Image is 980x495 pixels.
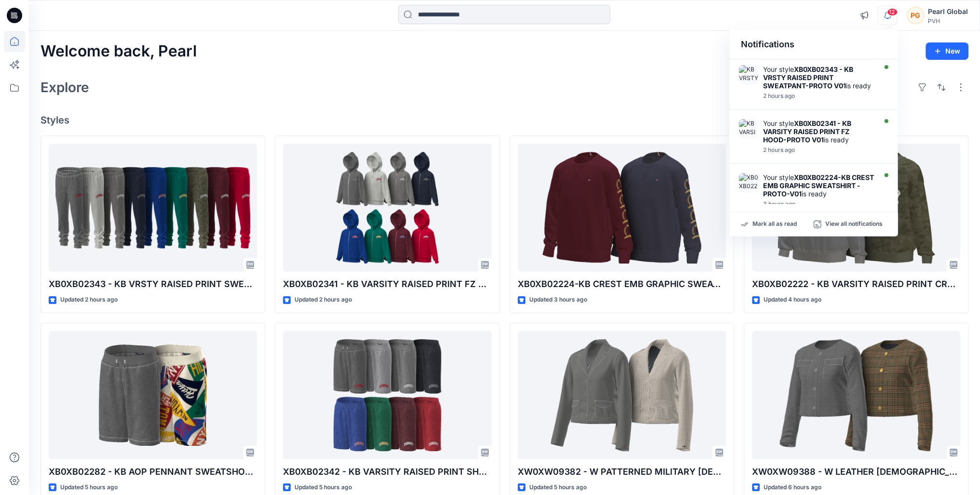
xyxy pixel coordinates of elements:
p: Updated 2 hours ago [295,295,352,305]
p: XW0XW09388 - W LEATHER [DEMOGRAPHIC_DATA] JACKET - PROTO - V01 [752,465,960,479]
div: Pearl Global [928,6,968,17]
p: View all notifications [825,220,883,229]
p: Updated 5 hours ago [60,482,118,493]
p: XW0XW09382 - W PATTERNED MILITARY [DEMOGRAPHIC_DATA] JACKET_PROTO V01 [518,465,726,479]
p: Mark all as read [752,220,797,229]
p: Updated 3 hours ago [529,295,587,305]
p: XB0XB02282 - KB AOP PENNANT SWEATSHORT - PROTO - V01 [49,465,257,479]
a: XB0XB02341 - KB VARSITY RAISED PRINT FZ HOOD-PROTO V01 [283,144,491,272]
strong: XB0XB02343 - KB VRSTY RAISED PRINT SWEATPANT-PROTO V01 [763,65,853,90]
img: KB VARSITY RAISED PRINT FZ HOOD [739,119,758,138]
a: XW0XW09388 - W LEATHER LADY JACKET - PROTO - V01 [752,331,960,459]
div: PG [907,7,924,24]
span: 12 [887,8,898,16]
p: Updated 4 hours ago [764,295,821,305]
strong: XB0XB02224-KB CREST EMB GRAPHIC SWEATSHIRT -PROTO-V01 [763,173,874,198]
p: Updated 6 hours ago [764,482,821,493]
p: Updated 5 hours ago [295,482,352,493]
p: XB0XB02343 - KB VRSTY RAISED PRINT SWEATPANT-PROTO V01 [49,277,257,291]
p: Updated 5 hours ago [529,482,587,493]
a: XW0XW09382 - W PATTERNED MILITARY LADY JACKET_PROTO V01 [518,331,726,459]
a: XB0XB02224-KB CREST EMB GRAPHIC SWEATSHIRT -PROTO-V01 [518,144,726,272]
h2: Welcome back, Pearl [40,42,197,60]
img: XB0XB02224-KB CREST EMB GRAPHIC SWEATSHIRT -PROTO-V01 [739,173,758,192]
h4: Styles [40,114,968,126]
h2: Explore [40,80,89,95]
img: KB VRSTY RAISED PRINT SWEATPANT [739,65,758,84]
p: XB0XB02342 - KB VARSITY RAISED PRINT SHORT - PROTO - V01 [283,465,491,479]
p: XB0XB02222 - KB VARSITY RAISED PRINT CREW-PROTO-V01 [752,277,960,291]
div: Notifications [729,30,898,59]
button: New [926,42,968,60]
div: Monday, September 08, 2025 08:15 [763,93,874,99]
strong: XB0XB02341 - KB VARSITY RAISED PRINT FZ HOOD-PROTO V01 [763,119,851,144]
div: Monday, September 08, 2025 07:37 [763,147,874,153]
p: XB0XB02341 - KB VARSITY RAISED PRINT FZ HOOD-PROTO V01 [283,277,491,291]
div: Your style is ready [763,65,874,90]
div: Your style is ready [763,173,874,198]
p: XB0XB02224-KB CREST EMB GRAPHIC SWEATSHIRT -PROTO-V01 [518,277,726,291]
a: XB0XB02343 - KB VRSTY RAISED PRINT SWEATPANT-PROTO V01 [49,144,257,272]
a: XB0XB02282 - KB AOP PENNANT SWEATSHORT - PROTO - V01 [49,331,257,459]
a: XB0XB02342 - KB VARSITY RAISED PRINT SHORT - PROTO - V01 [283,331,491,459]
div: PVH [928,17,968,25]
div: Monday, September 08, 2025 06:56 [763,201,874,207]
div: Your style is ready [763,119,874,144]
p: Updated 2 hours ago [60,295,118,305]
